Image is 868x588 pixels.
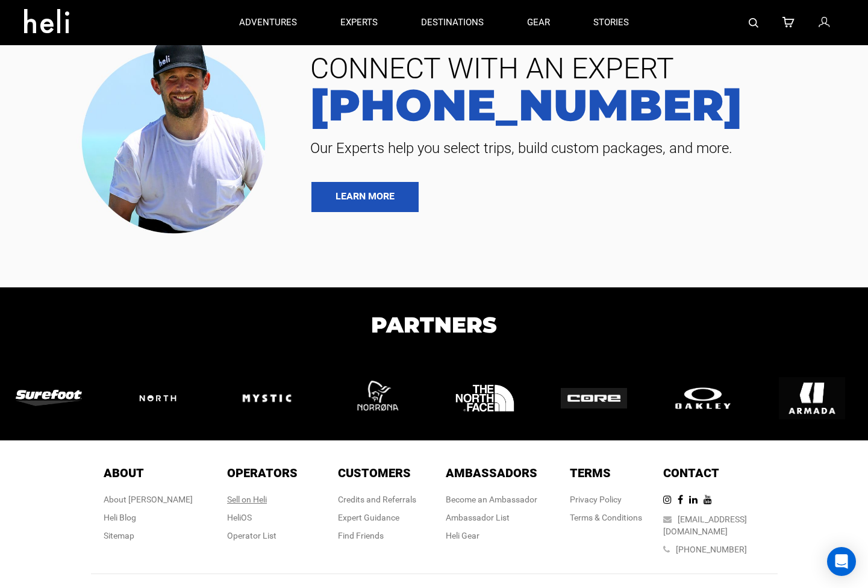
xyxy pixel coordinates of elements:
[301,83,850,127] a: [PHONE_NUMBER]
[234,365,312,431] img: logo
[676,545,747,554] a: [PHONE_NUMBER]
[227,530,298,542] div: Operator List
[452,365,530,431] img: logo
[311,182,419,212] a: LEARN MORE
[227,466,298,480] span: Operators
[125,381,203,416] img: logo
[446,466,537,480] span: Ambassadors
[338,495,416,504] a: Credits and Referrals
[72,27,283,239] img: contact our team
[446,511,537,524] div: Ambassador List
[749,18,758,28] img: search-bar-icon.svg
[779,365,857,431] img: logo
[227,493,298,505] div: Sell on Heli
[561,388,639,408] img: logo
[446,531,479,540] a: Heli Gear
[663,514,747,536] a: [EMAIL_ADDRESS][DOMAIN_NAME]
[338,513,399,522] a: Expert Guidance
[104,513,136,522] a: Heli Blog
[301,54,850,83] span: CONNECT WITH AN EXPERT
[104,493,193,505] div: About [PERSON_NAME]
[343,365,421,431] img: logo
[570,466,611,480] span: Terms
[301,139,850,158] span: Our Experts help you select trips, build custom packages, and more.
[827,547,856,576] div: Open Intercom Messenger
[104,530,193,542] div: Sitemap
[16,390,94,406] img: logo
[570,495,622,504] a: Privacy Policy
[663,466,719,480] span: Contact
[338,530,416,542] div: Find Friends
[239,16,297,29] p: adventures
[227,513,252,522] a: HeliOS
[338,466,411,480] span: Customers
[670,385,748,411] img: logo
[421,16,484,29] p: destinations
[340,16,378,29] p: experts
[446,495,537,504] a: Become an Ambassador
[570,513,642,522] a: Terms & Conditions
[104,466,144,480] span: About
